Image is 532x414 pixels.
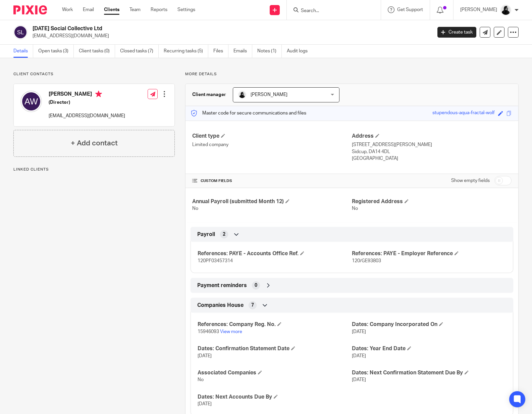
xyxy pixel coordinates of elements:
i: Primary [95,91,102,97]
a: Recurring tasks (5) [164,45,208,58]
h4: Client type [192,133,352,140]
img: svg%3E [13,25,28,39]
a: Reports [151,6,167,13]
img: svg%3E [20,91,42,112]
p: Client contacts [13,72,175,77]
a: Closed tasks (7) [120,45,159,58]
h4: Dates: Next Confirmation Statement Due By [352,369,506,376]
p: [STREET_ADDRESS][PERSON_NAME] [352,141,512,148]
img: PHOTO-2023-03-20-11-06-28%203.jpg [238,91,246,99]
p: Master code for secure communications and files [191,110,306,117]
a: View more [220,329,242,334]
a: Audit logs [287,45,313,58]
a: Files [213,45,228,58]
span: 2 [223,231,225,238]
p: More details [185,72,519,77]
h4: Dates: Confirmation Statement Date [198,345,352,352]
h3: Client manager [192,91,226,98]
a: Emails [233,45,252,58]
span: Get Support [397,7,423,12]
img: PHOTO-2023-03-20-11-06-28%203.jpg [500,5,511,15]
span: Payroll [197,231,215,238]
label: Show empty fields [451,177,490,184]
h4: [PERSON_NAME] [49,91,125,99]
div: stupendous-aqua-fractal-wolf [432,109,495,117]
span: 120PF03457314 [198,259,233,263]
p: [EMAIL_ADDRESS][DOMAIN_NAME] [33,33,427,39]
h5: (Director) [49,99,125,106]
a: Create task [437,27,476,38]
h4: Dates: Next Accounts Due By [198,394,352,401]
h4: CUSTOM FIELDS [192,178,352,184]
span: 0 [255,282,257,289]
a: Client tasks (0) [79,45,115,58]
span: Payment reminders [197,282,247,289]
h4: Address [352,133,512,140]
span: No [198,377,204,382]
input: Search [300,8,361,14]
span: [DATE] [352,377,366,382]
p: [PERSON_NAME] [460,6,497,13]
h4: Registered Address [352,198,512,205]
a: Open tasks (3) [38,45,74,58]
h4: References: PAYE - Accounts Office Ref. [198,250,352,257]
span: No [352,206,358,211]
h4: + Add contact [71,138,118,148]
span: 120/GE93803 [352,259,381,263]
p: [EMAIL_ADDRESS][DOMAIN_NAME] [49,112,125,119]
h4: References: Company Reg. No. [198,321,352,328]
a: Clients [104,6,119,13]
p: Linked clients [13,167,175,172]
a: Team [129,6,141,13]
h4: References: PAYE - Employer Reference [352,250,506,257]
a: Notes (1) [257,45,282,58]
h4: Associated Companies [198,369,352,376]
a: Settings [177,6,195,13]
img: Pixie [13,5,47,14]
span: 7 [251,302,254,309]
span: No [192,206,198,211]
a: Email [83,6,94,13]
h4: Dates: Year End Date [352,345,506,352]
p: [GEOGRAPHIC_DATA] [352,155,512,162]
span: [PERSON_NAME] [251,92,287,97]
span: [DATE] [198,402,212,406]
span: [DATE] [352,354,366,358]
p: Limited company [192,141,352,148]
h4: Dates: Company Incorporated On [352,321,506,328]
span: 15946093 [198,329,219,334]
h4: Annual Payroll (submitted Month 12) [192,198,352,205]
h2: [DATE] Social Collective Ltd [33,25,349,32]
p: Sidcup, DA14 4DL [352,148,512,155]
a: Work [62,6,73,13]
span: [DATE] [352,329,366,334]
span: Companies House [197,302,244,309]
a: Details [13,45,33,58]
span: [DATE] [198,354,212,358]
